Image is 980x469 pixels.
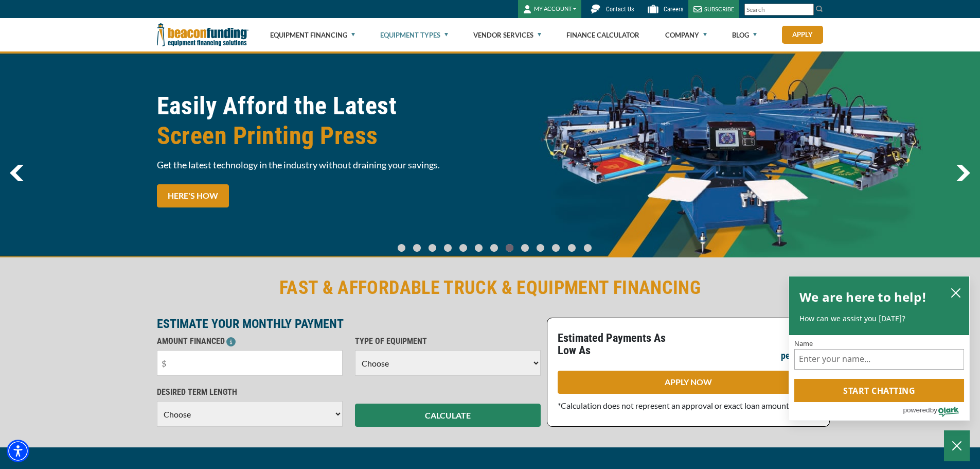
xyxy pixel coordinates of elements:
[411,244,423,252] a: Go To Slide 1
[270,19,355,51] a: Equipment Financing
[157,91,484,151] h1: Easily Afford the Latest
[566,19,639,51] a: Finance Calculator
[549,244,562,252] a: Go To Slide 10
[157,276,824,300] h2: FAST & AFFORDABLE TRUCK & EQUIPMENT FINANCING
[395,244,407,252] a: Go To Slide 0
[157,350,343,376] input: $
[488,244,500,252] a: Go To Slide 6
[10,165,24,181] img: Left Navigator
[380,19,448,51] a: Equipment Types
[472,244,485,252] a: Go To Slide 5
[794,340,964,346] label: Name
[426,244,438,252] a: Go To Slide 2
[903,403,969,420] a: Powered by Olark
[558,332,682,357] p: Estimated Payments As Low As
[355,335,541,348] p: TYPE OF EQUIPMENT
[799,287,926,307] h2: We are here to help!
[565,244,578,252] a: Go To Slide 11
[903,404,930,416] span: powered
[157,318,541,330] p: ESTIMATE YOUR MONTHLY PAYMENT
[157,386,343,398] p: DESIRED TERM LENGTH
[815,5,824,13] img: Search
[948,285,964,300] button: close chatbox
[355,404,541,427] button: CALCULATE
[519,244,531,252] a: Go To Slide 8
[744,4,814,15] input: Search
[665,19,707,51] a: Company
[157,121,484,151] span: Screen Printing Press
[956,165,970,181] a: next
[581,244,594,252] a: Go To Slide 12
[558,401,791,410] span: *Calculation does not represent an approval or exact loan amount.
[7,440,29,462] div: Accessibility Menu
[782,26,823,44] a: Apply
[503,244,515,252] a: Go To Slide 7
[10,165,24,181] a: previous
[473,19,541,51] a: Vendor Services
[732,19,757,51] a: Blog
[157,335,343,348] p: AMOUNT FINANCED
[956,165,970,181] img: Right Navigator
[441,244,454,252] a: Go To Slide 3
[799,314,959,324] p: How can we assist you [DATE]?
[789,276,970,421] div: olark chatbox
[457,244,469,252] a: Go To Slide 4
[534,244,546,252] a: Go To Slide 9
[157,18,248,51] img: Beacon Funding Corporation logo
[794,378,964,402] button: Start chatting
[157,159,484,171] span: Get the latest technology in the industry without draining your savings.
[781,350,819,362] p: per month
[558,371,819,394] a: APPLY NOW
[664,6,683,13] span: Careers
[944,430,970,461] button: Close Chatbox
[606,6,634,13] span: Contact Us
[930,404,937,416] span: by
[157,184,229,207] a: HERE'S HOW
[794,349,964,369] input: Name
[803,6,811,14] a: Clear search text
